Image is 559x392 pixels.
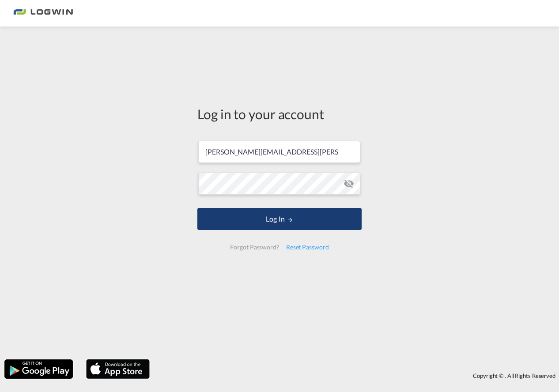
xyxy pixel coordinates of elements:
[197,105,362,123] div: Log in to your account
[283,239,332,255] div: Reset Password
[85,358,151,380] img: apple.png
[227,239,282,255] div: Forgot Password?
[4,358,74,380] img: google.png
[13,4,73,23] img: 2761ae10d95411efa20a1f5e0282d2d7.png
[198,141,360,163] input: Enter email/phone number
[197,208,362,230] button: LOGIN
[344,178,354,189] md-icon: icon-eye-off
[154,368,559,383] div: Copyright © . All Rights Reserved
